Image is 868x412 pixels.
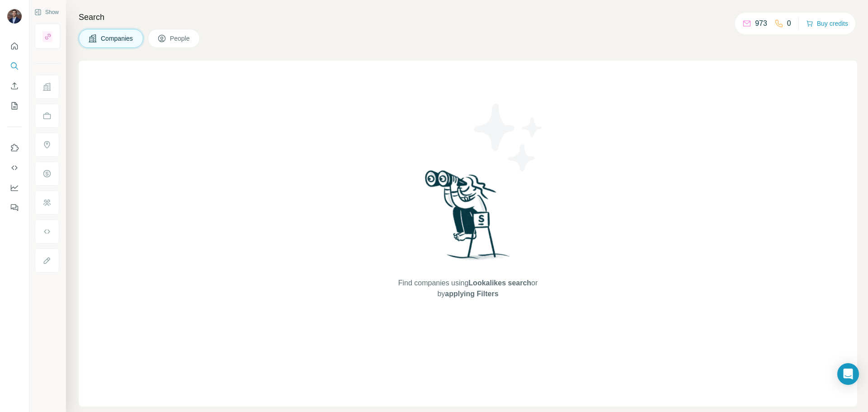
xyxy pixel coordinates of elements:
[79,11,857,24] h4: Search
[7,38,22,54] button: Quick start
[101,34,134,43] span: Companies
[445,290,498,298] span: applying Filters
[7,58,22,74] button: Search
[787,18,791,29] p: 0
[421,168,515,269] img: Surfe Illustration - Woman searching with binoculars
[7,199,22,216] button: Feedback
[7,98,22,114] button: My lists
[7,180,22,196] button: Dashboard
[468,97,549,178] img: Surfe Illustration - Stars
[837,363,859,385] div: Open Intercom Messenger
[170,34,191,43] span: People
[806,17,848,30] button: Buy credits
[28,5,65,19] button: Show
[755,18,767,29] p: 973
[7,78,22,94] button: Enrich CSV
[396,278,540,299] span: Find companies using or by
[7,140,22,156] button: Use Surfe on LinkedIn
[7,160,22,176] button: Use Surfe API
[7,9,22,24] img: Avatar
[468,279,531,287] span: Lookalikes search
